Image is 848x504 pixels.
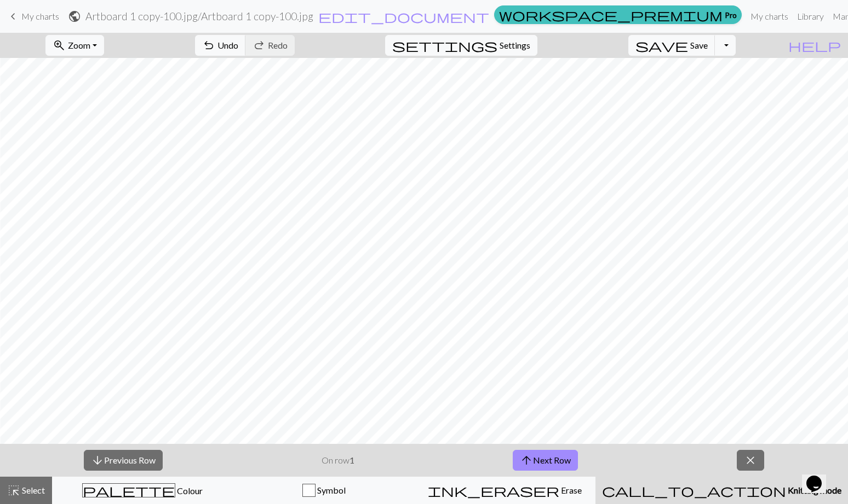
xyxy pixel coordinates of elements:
span: public [68,9,81,24]
button: SettingsSettings [385,35,537,56]
button: Undo [195,35,246,56]
span: workspace_premium [499,7,723,22]
span: palette [83,483,175,498]
span: My charts [21,11,59,21]
span: Undo [217,40,238,50]
a: Library [793,5,828,27]
span: Erase [559,485,582,495]
button: Erase [414,477,595,504]
span: Save [690,40,708,50]
button: Knitting mode [595,477,848,504]
span: undo [202,38,215,53]
span: Settings [500,39,530,52]
iframe: chat widget [802,460,837,493]
i: Settings [392,39,497,52]
button: Colour [52,477,233,504]
span: highlight_alt [7,483,20,498]
span: zoom_in [53,38,66,53]
button: Previous Row [84,450,163,471]
span: Knitting mode [786,485,841,495]
span: settings [392,38,497,53]
a: My charts [7,7,59,26]
span: save [635,38,688,53]
button: Symbol [233,477,415,504]
button: Zoom [45,35,104,56]
h2: Artboard 1 copy-100.jpg / Artboard 1 copy-100.jpg [85,10,313,22]
span: Select [20,485,45,495]
a: My charts [746,5,793,27]
p: On row [322,454,354,467]
span: Zoom [68,40,90,50]
span: help [788,38,841,53]
a: Pro [494,5,742,24]
span: edit_document [318,9,489,24]
span: Symbol [316,485,346,495]
span: call_to_action [602,483,786,498]
button: Next Row [513,450,578,471]
span: Colour [175,485,203,496]
span: close [744,453,757,468]
span: keyboard_arrow_left [7,9,20,24]
span: arrow_upward [520,453,533,468]
button: Save [628,35,715,56]
span: arrow_downward [91,453,104,468]
span: ink_eraser [428,483,559,498]
strong: 1 [349,455,354,465]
